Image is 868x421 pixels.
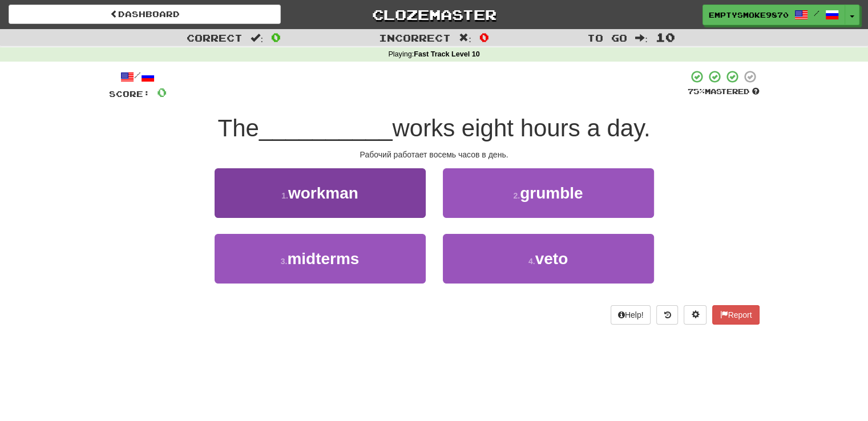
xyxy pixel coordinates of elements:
span: : [635,33,648,43]
span: / [814,9,819,17]
button: 4.veto [443,234,654,284]
span: workman [288,184,358,202]
button: 2.grumble [443,168,654,218]
span: 10 [656,30,675,44]
span: Score: [109,89,150,99]
a: Dashboard [9,5,281,24]
small: 1 . [281,191,288,200]
span: midterms [287,250,359,268]
span: veto [535,250,568,268]
a: EmptySmoke9870 / [703,5,845,25]
button: 1.workman [215,168,426,218]
span: To go [587,32,627,43]
div: Рабочий работает восемь часов в день. [109,149,760,160]
span: Incorrect [379,32,451,43]
span: 0 [271,30,281,44]
span: __________ [259,115,393,141]
span: EmptySmoke9870 [709,10,789,20]
small: 4 . [528,257,535,266]
span: The [217,115,259,141]
small: 2 . [513,191,520,200]
span: 0 [479,30,489,44]
span: 75 % [688,87,705,96]
button: Help! [611,305,651,325]
span: : [251,33,263,43]
span: grumble [520,184,583,202]
span: : [459,33,471,43]
small: 3 . [281,257,288,266]
span: 0 [157,85,167,99]
a: Clozemaster [298,5,570,25]
span: Correct [187,32,243,43]
button: Round history (alt+y) [656,305,678,325]
span: works eight hours a day. [392,115,650,141]
button: 3.midterms [215,234,426,284]
div: Mastered [688,87,760,97]
button: Report [712,305,759,325]
strong: Fast Track Level 10 [414,50,480,58]
div: / [109,70,167,84]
